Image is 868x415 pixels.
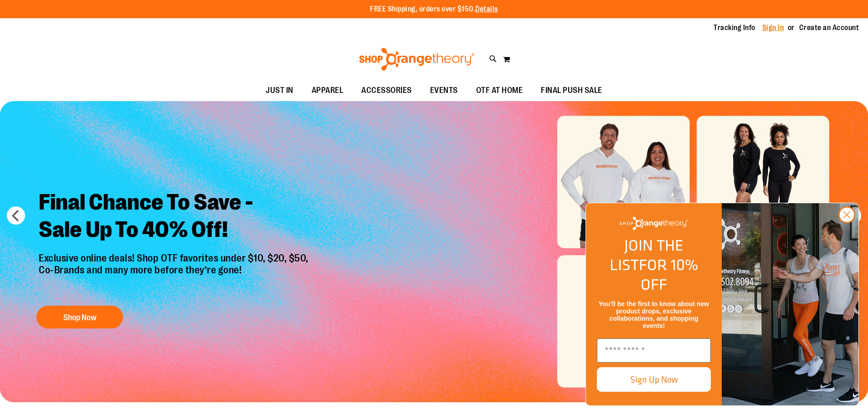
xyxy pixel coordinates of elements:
[599,300,709,329] span: You’ll be the first to know about new product drops, exclusive collaborations, and shopping events!
[838,206,855,223] button: Close dialog
[430,80,458,101] span: EVENTS
[361,80,412,101] span: ACCESSORIES
[358,48,476,71] img: Shop Orangetheory
[266,80,293,101] span: JUST IN
[799,23,859,33] a: Create an Account
[312,80,344,101] span: APPAREL
[421,80,467,101] a: EVENTS
[467,80,532,101] a: OTF AT HOME
[32,182,318,252] h2: Final Chance To Save - Sale Up To 40% Off!
[352,80,421,101] a: ACCESSORIES
[762,23,784,33] a: Sign In
[303,80,353,101] a: APPAREL
[576,194,868,415] div: FLYOUT Form
[32,252,318,297] p: Exclusive online deals! Shop OTF favorites under $10, $20, $50, Co-Brands and many more before th...
[714,23,755,33] a: Tracking Info
[610,234,683,276] span: JOIN THE LIST
[722,203,858,405] img: Shop Orangtheory
[36,306,123,328] button: Shop Now
[370,4,498,15] p: FREE Shipping, orders over $150.
[532,80,611,101] a: FINAL PUSH SALE
[7,206,25,225] button: prev
[32,182,318,333] a: Final Chance To Save -Sale Up To 40% Off! Exclusive online deals! Shop OTF favorites under $10, $...
[257,80,303,101] a: JUST IN
[639,253,698,296] span: FOR 10% OFF
[597,367,711,392] button: Sign Up Now
[476,80,523,101] span: OTF AT HOME
[475,5,498,13] a: Details
[541,80,602,101] span: FINAL PUSH SALE
[620,217,688,230] img: Shop Orangetheory
[597,338,711,363] input: Enter email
